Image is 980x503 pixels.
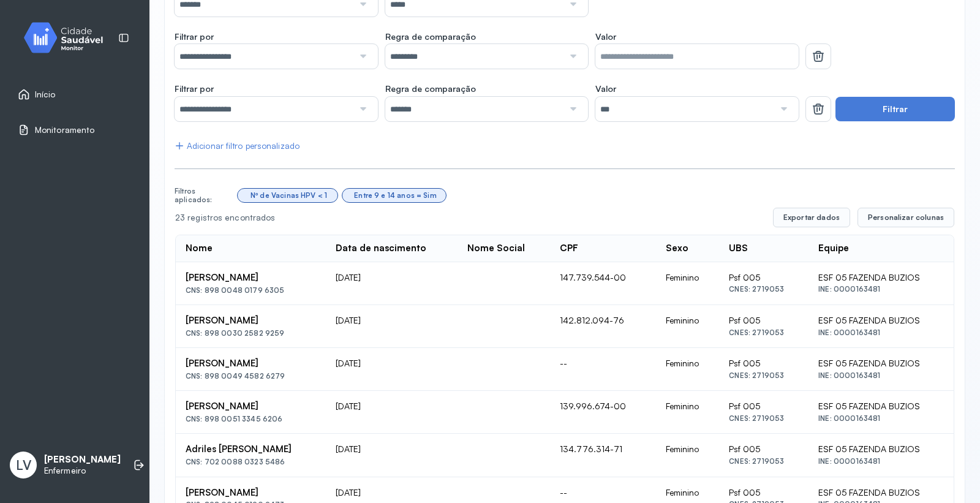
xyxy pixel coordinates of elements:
[175,213,763,223] div: 23 registros encontrados
[186,286,316,295] div: CNS: 898 0048 0179 6305
[186,444,316,455] div: Adriles [PERSON_NAME]
[186,358,316,369] div: [PERSON_NAME]
[729,272,799,283] div: Psf 005
[550,262,656,305] td: 147.739.544-00
[729,243,748,254] div: UBS
[729,358,799,369] div: Psf 005
[550,391,656,434] td: 139.996.674-00
[186,401,316,412] div: [PERSON_NAME]
[656,305,719,348] td: Feminino
[729,371,799,380] div: CNES: 2719053
[818,328,944,337] div: INE: 0000163481
[175,141,300,151] div: Adicionar filtro personalizado
[326,391,458,434] td: [DATE]
[656,434,719,477] td: Feminino
[550,305,656,348] td: 142.812.094-76
[550,434,656,477] td: 134.776.314-71
[818,487,944,498] div: ESF 05 FAZENDA BUZIOS
[729,315,799,326] div: Psf 005
[818,457,944,466] div: INE: 0000163481
[186,458,316,466] div: CNS: 702 0088 0323 5486
[656,348,719,391] td: Feminino
[818,243,849,254] div: Equipe
[186,415,316,423] div: CNS: 898 0051 3345 6206
[666,243,688,254] div: Sexo
[354,191,436,200] div: Entre 9 e 14 anos = Sim
[336,243,426,254] div: Data de nascimento
[13,20,123,56] img: monitor.svg
[656,262,719,305] td: Feminino
[175,83,214,94] span: Filtrar por
[186,487,316,499] div: [PERSON_NAME]
[186,272,316,284] div: [PERSON_NAME]
[385,83,476,94] span: Regra de comparação
[175,187,233,205] div: Filtros aplicados:
[835,97,955,121] button: Filtrar
[251,191,327,200] div: Nº de Vacinas HPV < 1
[595,83,616,94] span: Valor
[18,88,132,100] a: Início
[729,457,799,466] div: CNES: 2719053
[818,358,944,369] div: ESF 05 FAZENDA BUZIOS
[326,434,458,477] td: [DATE]
[186,315,316,327] div: [PERSON_NAME]
[729,487,799,498] div: Psf 005
[595,31,616,42] span: Valor
[818,371,944,380] div: INE: 0000163481
[729,414,799,423] div: CNES: 2719053
[868,213,944,222] span: Personalizar colunas
[773,208,850,227] button: Exportar dados
[729,328,799,337] div: CNES: 2719053
[729,285,799,293] div: CNES: 2719053
[16,457,31,473] span: LV
[326,348,458,391] td: [DATE]
[35,89,56,100] span: Início
[818,272,944,283] div: ESF 05 FAZENDA BUZIOS
[818,315,944,326] div: ESF 05 FAZENDA BUZIOS
[326,305,458,348] td: [DATE]
[729,444,799,455] div: Psf 005
[326,262,458,305] td: [DATE]
[729,401,799,412] div: Psf 005
[44,466,121,476] p: Enfermeiro
[186,372,316,380] div: CNS: 898 0049 4582 6279
[18,124,132,136] a: Monitoramento
[818,414,944,423] div: INE: 0000163481
[818,285,944,293] div: INE: 0000163481
[560,243,578,254] div: CPF
[186,329,316,338] div: CNS: 898 0030 2582 9259
[385,31,476,42] span: Regra de comparação
[818,401,944,412] div: ESF 05 FAZENDA BUZIOS
[858,208,954,227] button: Personalizar colunas
[550,348,656,391] td: --
[467,243,525,254] div: Nome Social
[175,31,214,42] span: Filtrar por
[656,391,719,434] td: Feminino
[186,243,213,254] div: Nome
[818,444,944,455] div: ESF 05 FAZENDA BUZIOS
[44,454,121,466] p: [PERSON_NAME]
[35,125,94,135] span: Monitoramento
